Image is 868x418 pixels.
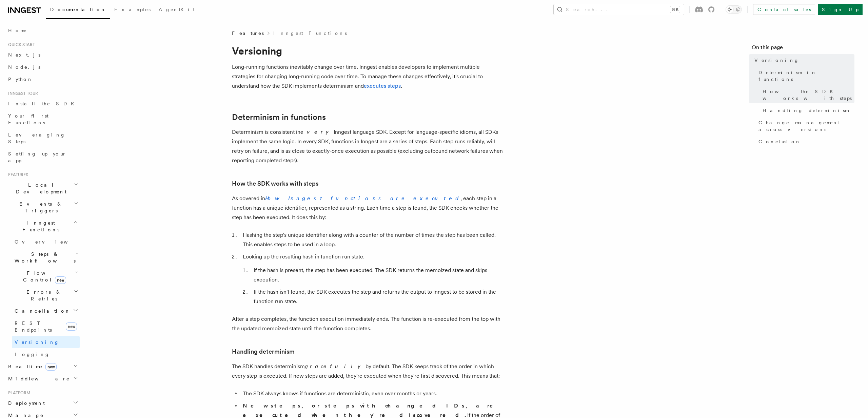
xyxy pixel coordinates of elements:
[252,266,503,285] li: If the hash is present, the step has been executed. The SDK returns the memoized state and skips ...
[5,172,28,177] span: Features
[241,230,503,249] li: Hashing the step's unique identifier along with a counter of the number of times the step has bee...
[273,30,347,37] a: Inngest Functions
[8,77,33,82] span: Python
[5,375,70,382] span: Middleware
[5,61,80,73] a: Node.js
[12,336,80,348] a: Versioning
[5,236,80,360] div: Inngest Functions
[50,7,106,12] span: Documentation
[12,289,74,302] span: Errors & Retries
[265,195,460,202] a: How Inngest functions are executed
[15,352,50,357] span: Logging
[8,52,40,58] span: Next.js
[12,308,71,314] span: Cancellation
[726,5,742,14] button: Toggle dark mode
[364,83,401,89] a: executes steps
[232,314,503,333] p: After a step completes, the function execution immediately ends. The function is re-executed from...
[55,276,66,284] span: new
[5,24,80,37] a: Home
[554,4,684,15] button: Search...⌘K
[758,119,854,133] span: Change management across versions
[5,129,80,148] a: Leveraging Steps
[305,363,366,370] em: gracefully
[5,179,80,198] button: Local Development
[5,373,80,385] button: Middleware
[5,148,80,167] a: Setting up your app
[46,2,110,19] a: Documentation
[758,69,854,83] span: Determinism in functions
[5,363,57,370] span: Realtime
[15,339,59,345] span: Versioning
[232,30,264,37] span: Features
[8,113,48,125] span: Your first Functions
[5,91,38,96] span: Inngest tour
[756,66,854,85] a: Determinism in functions
[232,112,326,122] a: Determinism in functions
[300,129,334,135] em: every
[5,42,35,47] span: Quick start
[45,363,57,371] span: new
[5,198,80,217] button: Events & Triggers
[5,98,80,110] a: Install the SDK
[760,85,854,104] a: How the SDK works with steps
[12,305,80,317] button: Cancellation
[5,400,45,406] span: Deployment
[12,267,80,286] button: Flow Controlnew
[752,54,854,66] a: Versioning
[763,88,854,102] span: How the SDK works with steps
[232,179,318,188] a: How the SDK works with steps
[8,132,65,144] span: Leveraging Steps
[8,101,78,106] span: Install the SDK
[760,104,854,117] a: Handling determinism
[818,4,863,15] a: Sign Up
[159,7,195,12] span: AgentKit
[15,320,52,333] span: REST Endpoints
[252,287,503,306] li: If the hash isn't found, the SDK executes the step and returns the output to Inngest to be stored...
[5,49,80,61] a: Next.js
[155,2,199,18] a: AgentKit
[232,194,503,222] p: As covered in , each step in a function has a unique identifier, represented as a string. Each ti...
[12,348,80,360] a: Logging
[241,252,503,306] li: Looking up the resulting hash in function run state.
[5,220,73,233] span: Inngest Functions
[12,248,80,267] button: Steps & Workflows
[232,127,503,165] p: Determinism is consistent in Inngest language SDK. Except for language-specific idioms, all SDKs ...
[5,360,80,373] button: Realtimenew
[232,347,295,356] a: Handling determinism
[232,62,503,91] p: Long-running functions inevitably change over time. Inngest enables developers to implement multi...
[12,317,80,336] a: REST Endpointsnew
[12,270,75,283] span: Flow Control
[5,397,80,409] button: Deployment
[110,2,155,18] a: Examples
[756,135,854,148] a: Conclusion
[12,286,80,305] button: Errors & Retries
[5,390,31,396] span: Platform
[8,27,27,34] span: Home
[763,107,848,114] span: Handling determinism
[5,201,74,214] span: Events & Triggers
[758,138,801,145] span: Conclusion
[241,389,503,398] li: The SDK always knows if functions are deterministic, even over months or years.
[5,110,80,129] a: Your first Functions
[232,362,503,381] p: The SDK handles determinism by default. The SDK keeps track of the order in which every step is e...
[756,117,854,135] a: Change management across versions
[15,239,84,245] span: Overview
[232,45,503,57] h1: Versioning
[8,151,66,163] span: Setting up your app
[752,43,854,54] h4: On this page
[754,57,799,64] span: Versioning
[5,217,80,236] button: Inngest Functions
[66,322,77,331] span: new
[8,64,40,70] span: Node.js
[12,251,76,264] span: Steps & Workflows
[5,182,74,195] span: Local Development
[12,236,80,248] a: Overview
[753,4,815,15] a: Contact sales
[114,7,151,12] span: Examples
[5,73,80,85] a: Python
[670,6,680,13] kbd: ⌘K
